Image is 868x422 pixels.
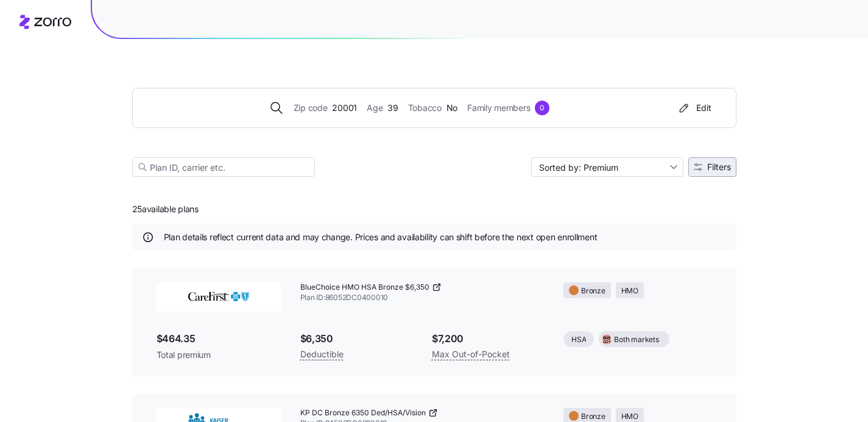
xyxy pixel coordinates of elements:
[446,101,457,115] span: No
[132,203,199,215] span: 25 available plans
[614,334,658,346] span: Both markets
[677,102,711,114] div: Edit
[432,347,510,362] span: Max Out-of-Pocket
[367,101,383,115] span: Age
[707,163,731,171] span: Filters
[294,101,328,115] span: Zip code
[408,101,442,115] span: Tobacco
[621,285,638,297] span: HMO
[672,98,716,118] button: Edit
[300,347,344,362] span: Deductible
[157,349,281,361] span: Total premium
[432,331,544,346] span: $7,200
[535,101,549,115] div: 0
[332,101,357,115] span: 20001
[571,334,586,346] span: HSA
[300,282,429,293] span: BlueChoice HMO HSA Bronze $6,350
[300,293,545,303] span: Plan ID: 86052DC0400010
[531,157,683,177] input: Sort by
[581,285,605,297] span: Bronze
[300,408,426,418] span: KP DC Bronze 6350 Ded/HSA/Vision
[132,157,315,177] input: Plan ID, carrier etc.
[688,157,736,177] button: Filters
[157,282,281,312] img: CareFirst BlueCross BlueShield
[300,331,412,346] span: $6,350
[387,101,398,115] span: 39
[467,101,530,115] span: Family members
[157,331,281,346] span: $464.35
[164,231,598,243] span: Plan details reflect current data and may change. Prices and availability can shift before the ne...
